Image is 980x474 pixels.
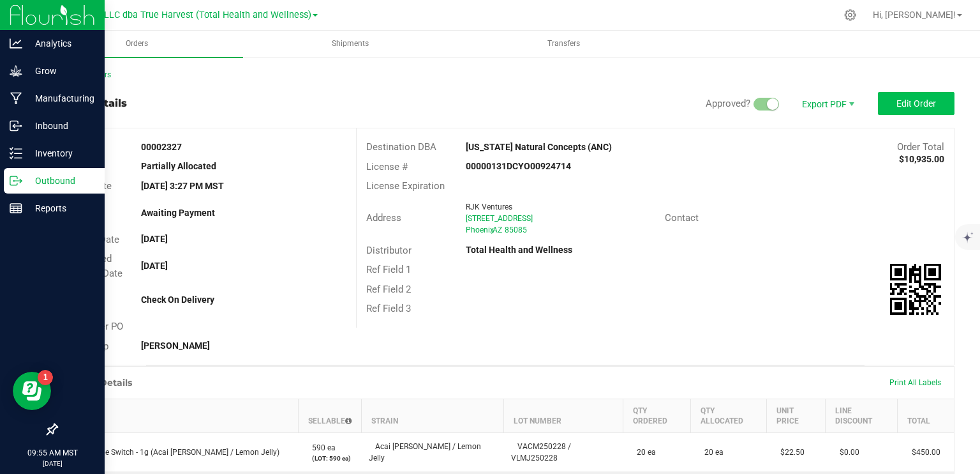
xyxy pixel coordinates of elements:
th: Strain [361,399,503,433]
strong: 00000131DCYO00924714 [466,161,571,171]
strong: [DATE] [141,234,168,244]
inline-svg: Manufacturing [10,92,22,105]
inline-svg: Inventory [10,147,22,160]
strong: Total Health and Wellness [466,245,572,255]
span: Print All Labels [889,378,941,387]
li: Export PDF [789,92,865,115]
inline-svg: Outbound [10,174,22,187]
span: Phoenix [466,226,494,234]
strong: [US_STATE] Natural Concepts (ANC) [466,142,612,152]
p: 09:55 AM MST [6,447,99,459]
span: Ref Field 1 [366,264,411,275]
a: Shipments [244,31,457,57]
span: $0.00 [833,448,859,457]
span: Destination DBA [366,141,436,153]
p: [DATE] [6,459,99,468]
span: BTQ - Vape Switch - 1g (Acai [PERSON_NAME] / Lemon Jelly) [65,448,279,457]
span: Shipments [315,38,386,49]
span: [STREET_ADDRESS] [466,214,533,223]
span: License # [366,161,408,172]
span: $22.50 [774,448,805,457]
span: Hi, [PERSON_NAME]! [873,10,956,20]
strong: [DATE] 3:27 PM MST [141,181,224,191]
a: Orders [31,31,243,57]
th: Sellable [298,399,361,433]
div: Manage settings [842,9,858,21]
span: AZ [493,226,502,234]
span: Order Total [897,141,944,153]
p: Outbound [22,173,99,188]
span: Approved? [706,98,750,109]
span: Contact [665,212,699,224]
span: Ref Field 3 [366,303,411,314]
span: License Expiration [366,180,445,192]
span: 20 ea [630,448,656,457]
span: Orders [108,38,165,49]
p: Inbound [22,118,99,134]
qrcode: 00002327 [890,264,941,315]
span: , [491,226,493,234]
strong: $10,935.00 [899,154,944,164]
span: Address [366,212,401,224]
inline-svg: Reports [10,202,22,215]
th: Line Discount [826,399,898,433]
strong: [DATE] [141,261,168,271]
a: Transfers [458,31,671,57]
span: VACM250228 / VLMJ250228 [511,442,571,463]
p: (LOT: 590 ea) [306,454,353,463]
button: Edit Order [878,92,954,115]
strong: Check On Delivery [141,294,214,305]
strong: Awaiting Payment [141,208,215,218]
span: DXR FINANCE 4 LLC dba True Harvest (Total Health and Wellness) [37,10,311,20]
span: 590 ea [306,443,336,452]
th: Qty Ordered [623,399,690,433]
strong: [PERSON_NAME] [141,340,210,351]
span: Distributor [366,245,412,256]
p: Inventory [22,146,99,161]
p: Grow [22,63,99,79]
th: Total [898,399,954,433]
p: Reports [22,201,99,216]
iframe: Resource center unread badge [38,370,53,385]
inline-svg: Inbound [10,119,22,132]
span: 85085 [505,226,527,234]
p: Manufacturing [22,91,99,106]
th: Lot Number [503,399,623,433]
inline-svg: Analytics [10,37,22,50]
span: Transfers [530,38,597,49]
strong: 00002327 [141,142,182,152]
inline-svg: Grow [10,65,22,77]
span: 20 ea [698,448,724,457]
th: Item [57,399,299,433]
span: RJK Ventures [466,203,512,211]
span: Edit Order [896,98,936,109]
iframe: Resource center [13,372,51,410]
span: Ref Field 2 [366,284,411,295]
th: Unit Price [766,399,825,433]
span: Acai [PERSON_NAME] / Lemon Jelly [369,442,481,463]
img: Scan me! [890,264,941,315]
th: Qty Allocated [690,399,766,433]
span: $450.00 [905,448,940,457]
p: Analytics [22,36,99,51]
strong: Partially Allocated [141,161,216,171]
